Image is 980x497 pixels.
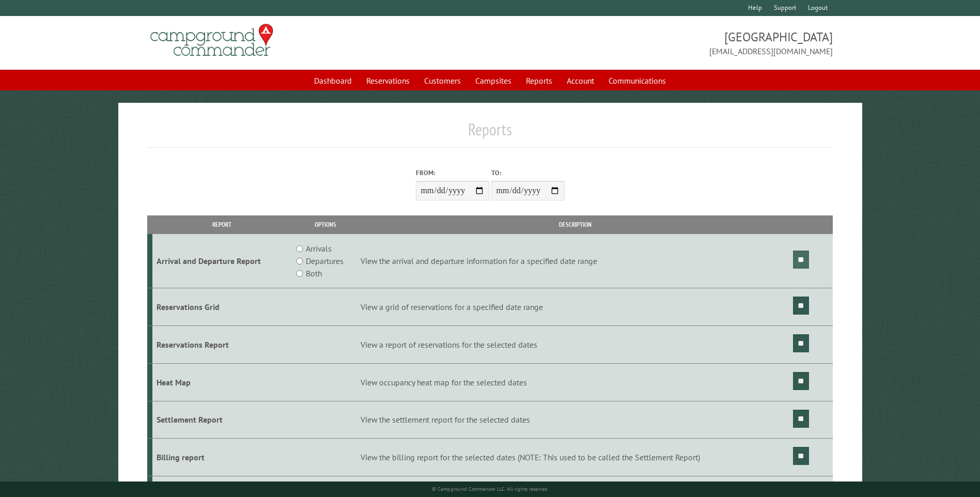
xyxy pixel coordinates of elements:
td: Reservations Grid [152,288,291,326]
td: Reservations Report [152,325,291,363]
td: View the billing report for the selected dates (NOTE: This used to be called the Settlement Report) [359,439,791,476]
small: © Campground Commander LLC. All rights reserved. [432,486,549,492]
td: Arrival and Departure Report [152,234,291,288]
label: To: [491,168,565,178]
label: Arrivals [306,242,332,255]
td: Settlement Report [152,401,291,439]
label: Both [306,267,322,279]
td: Billing report [152,439,291,476]
td: View occupancy heat map for the selected dates [359,363,791,401]
td: Heat Map [152,363,291,401]
a: Customers [418,71,467,90]
a: Campsites [469,71,518,90]
label: Departures [306,255,344,267]
span: [GEOGRAPHIC_DATA] [EMAIL_ADDRESS][DOMAIN_NAME] [490,28,833,57]
td: View a grid of reservations for a specified date range [359,288,791,326]
a: Account [561,71,600,90]
h1: Reports [147,119,832,148]
td: View a report of reservations for the selected dates [359,325,791,363]
th: Options [291,215,359,234]
a: Dashboard [308,71,358,90]
th: Report [152,215,291,234]
th: Description [359,215,791,234]
img: Campground Commander [147,20,276,60]
td: View the settlement report for the selected dates [359,401,791,439]
td: View the arrival and departure information for a specified date range [359,234,791,288]
a: Communications [602,71,672,90]
a: Reservations [360,71,416,90]
a: Reports [520,71,558,90]
label: From: [416,168,489,178]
